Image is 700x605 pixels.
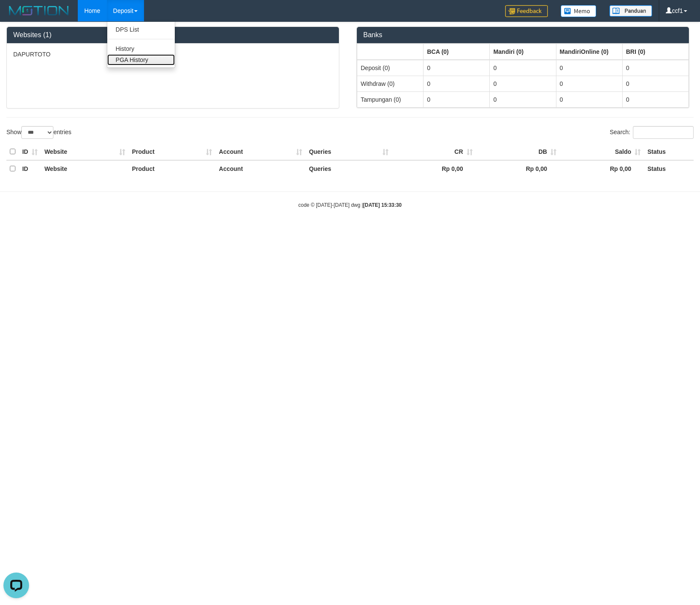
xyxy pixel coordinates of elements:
[424,91,490,107] td: 0
[3,3,29,29] button: Open LiveChat chat widget
[490,60,556,76] td: 0
[357,91,424,107] td: Tampungan (0)
[490,76,556,91] td: 0
[6,126,71,139] label: Show entries
[622,60,688,76] td: 0
[129,144,216,160] th: Product
[622,44,688,60] th: Group: activate to sort column ascending
[476,144,560,160] th: DB
[490,91,556,107] td: 0
[560,144,644,160] th: Saldo
[392,144,476,160] th: CR
[13,50,332,59] p: DAPURTOTO
[505,5,548,17] img: Feedback.jpg
[622,91,688,107] td: 0
[424,44,490,60] th: Group: activate to sort column ascending
[556,76,622,91] td: 0
[490,44,556,60] th: Group: activate to sort column ascending
[306,144,392,160] th: Queries
[129,160,216,177] th: Product
[556,60,622,76] td: 0
[644,144,694,160] th: Status
[363,202,402,208] strong: [DATE] 15:33:30
[476,160,560,177] th: Rp 0,00
[357,44,424,60] th: Group: activate to sort column ascending
[357,60,424,76] td: Deposit (0)
[41,144,129,160] th: Website
[41,160,129,177] th: Website
[357,76,424,91] td: Withdraw (0)
[392,160,476,177] th: Rp 0,00
[560,160,644,177] th: Rp 0,00
[556,91,622,107] td: 0
[556,44,622,60] th: Group: activate to sort column ascending
[298,202,402,208] small: code © [DATE]-[DATE] dwg |
[13,31,332,39] h3: Websites (1)
[363,31,682,39] h3: Banks
[19,144,41,160] th: ID
[424,76,490,91] td: 0
[610,126,694,139] label: Search:
[644,160,694,177] th: Status
[306,160,392,177] th: Queries
[215,144,306,160] th: Account
[561,5,597,17] img: Button%20Memo.svg
[19,160,41,177] th: ID
[633,126,694,139] input: Search:
[107,54,175,65] a: PGA History
[424,60,490,76] td: 0
[6,4,71,17] img: MOTION_logo.png
[609,5,652,17] img: panduan.png
[622,76,688,91] td: 0
[107,24,175,35] a: DPS List
[21,126,53,139] select: Showentries
[215,160,306,177] th: Account
[107,43,175,54] a: History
